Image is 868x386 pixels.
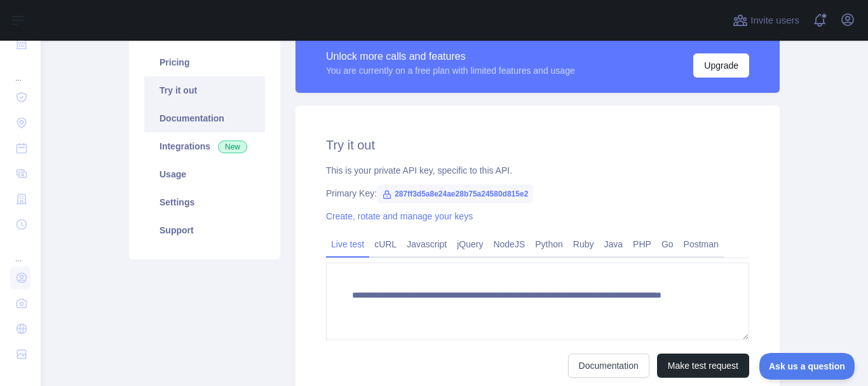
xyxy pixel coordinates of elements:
a: NodeJS [488,234,530,254]
a: Java [599,234,628,254]
a: Try it out [144,76,265,104]
h2: Try it out [326,136,749,154]
a: Support [144,216,265,244]
div: Primary Key: [326,187,749,200]
button: Make test request [657,354,749,378]
a: Postman [679,234,724,254]
div: This is your private API key, specific to this API. [326,164,749,177]
a: Usage [144,160,265,188]
span: 287ff3d5a8e24ae28b75a24580d815e2 [377,184,533,203]
div: ... [10,58,31,83]
button: Upgrade [693,53,749,78]
a: Settings [144,188,265,216]
a: Python [530,234,568,254]
a: Pricing [144,48,265,76]
a: Create, rotate and manage your keys [326,211,473,221]
iframe: Toggle Customer Support [759,353,855,380]
a: Live test [326,234,369,254]
a: Go [656,234,679,254]
div: ... [10,238,31,264]
button: Invite users [730,10,802,31]
a: Javascript [402,234,452,254]
a: cURL [369,234,402,254]
div: You are currently on a free plan with limited features and usage [326,64,575,77]
span: Invite users [750,13,799,28]
a: Documentation [568,354,649,378]
a: Ruby [568,234,599,254]
a: PHP [628,234,656,254]
a: Integrations New [144,132,265,160]
span: New [218,141,247,153]
a: jQuery [452,234,488,254]
a: Documentation [144,104,265,132]
div: Unlock more calls and features [326,49,575,64]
